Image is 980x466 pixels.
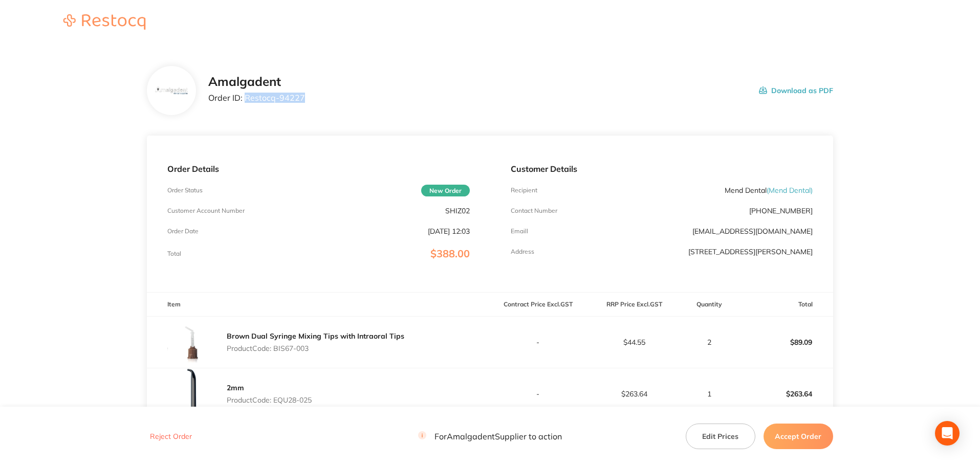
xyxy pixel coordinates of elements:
[683,390,736,398] p: 1
[511,248,534,255] p: Address
[167,164,469,173] p: Order Details
[586,390,682,398] p: $263.64
[167,187,203,194] p: Order Status
[737,382,833,406] p: $263.64
[418,432,562,441] p: For Amalgadent Supplier to action
[445,207,470,215] p: SHIZ02
[491,338,586,346] p: -
[511,207,557,214] p: Contact Number
[692,227,813,236] a: [EMAIL_ADDRESS][DOMAIN_NAME]
[725,186,813,194] p: Mend Dental
[208,75,305,89] h2: Amalgadent
[227,383,244,392] a: 2mm
[421,185,470,196] span: New Order
[767,186,813,195] span: ( Mend Dental )
[53,14,156,30] img: Restocq logo
[147,432,195,441] button: Reject Order
[167,228,199,235] p: Order Date
[428,227,470,235] p: [DATE] 12:03
[511,164,813,173] p: Customer Details
[490,293,586,317] th: Contract Price Excl. GST
[586,338,682,346] p: $44.55
[683,338,736,346] p: 2
[737,330,833,354] p: $89.09
[147,293,490,317] th: Item
[491,390,586,398] p: -
[167,250,181,257] p: Total
[155,86,188,95] img: b285Ymlzag
[167,368,219,419] img: YmFsOG0xcw
[759,75,833,106] button: Download as PDF
[737,293,833,317] th: Total
[227,344,404,352] p: Product Code: BIS67-003
[227,396,312,404] p: Product Code: EQU28-025
[764,424,833,449] button: Accept Order
[749,207,813,215] p: [PHONE_NUMBER]
[935,421,960,446] div: Open Intercom Messenger
[430,247,470,260] span: $388.00
[586,293,682,317] th: RRP Price Excl. GST
[208,93,305,102] p: Order ID: Restocq- 94227
[511,187,537,194] p: Recipient
[682,293,737,317] th: Quantity
[511,228,528,235] p: Emaill
[688,248,813,256] p: [STREET_ADDRESS][PERSON_NAME]
[53,14,156,31] a: Restocq logo
[686,424,755,449] button: Edit Prices
[167,317,219,368] img: ZWIyd2htaA
[227,331,404,341] a: Brown Dual Syringe Mixing Tips with Intraoral Tips
[167,207,245,214] p: Customer Account Number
